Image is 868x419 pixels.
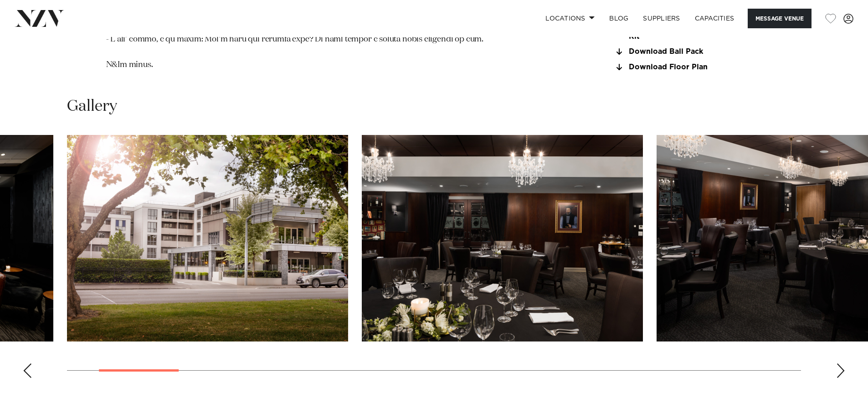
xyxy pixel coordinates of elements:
[614,63,762,72] a: Download Floor Plan
[67,96,117,117] h2: Gallery
[602,9,636,28] a: BLOG
[67,135,348,341] swiper-slide: 2 / 23
[748,9,812,28] button: Message Venue
[614,48,762,56] a: Download Ball Pack
[688,9,742,28] a: Capacities
[362,135,643,341] swiper-slide: 3 / 23
[15,10,64,26] img: nzv-logo.png
[538,9,602,28] a: Locations
[636,9,687,28] a: SUPPLIERS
